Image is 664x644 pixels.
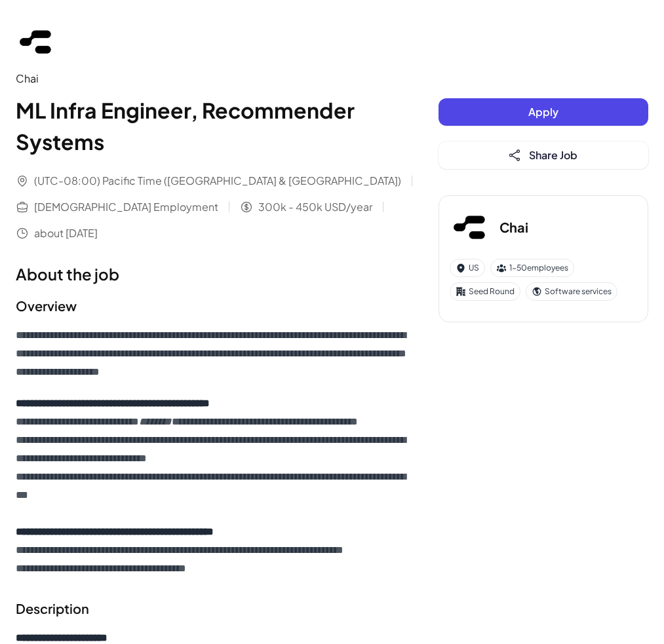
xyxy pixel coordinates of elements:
img: Ch [16,21,58,63]
span: about [DATE] [34,225,98,241]
div: Software services [526,282,617,301]
div: 1-50 employees [490,259,574,277]
h2: Description [16,599,412,618]
div: US [450,259,485,277]
button: Apply [439,98,648,126]
button: Share Job [439,142,648,169]
div: Chai [16,71,412,86]
span: 300k - 450k USD/year [258,199,372,215]
img: Ch [450,206,492,248]
span: [DEMOGRAPHIC_DATA] Employment [34,199,218,215]
h2: Overview [16,296,412,316]
h3: Chai [499,218,528,237]
span: (UTC-08:00) Pacific Time ([GEOGRAPHIC_DATA] & [GEOGRAPHIC_DATA]) [34,173,401,189]
h1: ML Infra Engineer, Recommender Systems [16,94,412,157]
span: Apply [528,105,558,119]
div: Seed Round [450,282,520,301]
h1: About the job [16,262,412,286]
span: Share Job [529,148,577,162]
